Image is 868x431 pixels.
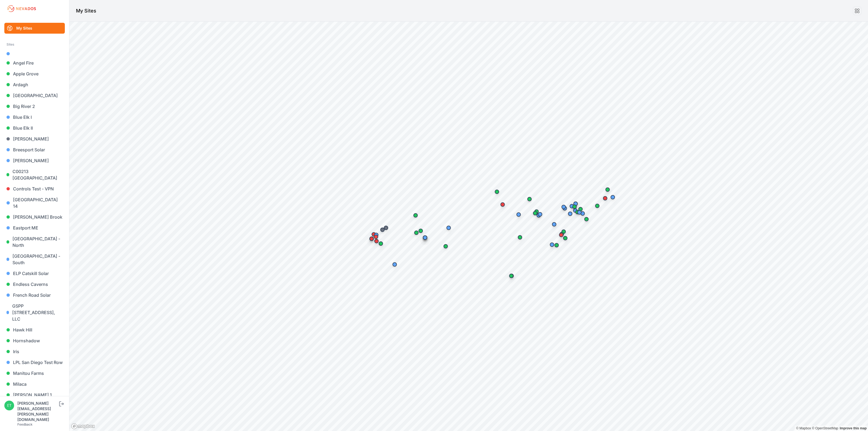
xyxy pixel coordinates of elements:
div: Map marker [410,210,421,221]
a: Manitou Farms [4,368,65,379]
div: Map marker [492,186,502,197]
div: Map marker [381,222,391,233]
a: [GEOGRAPHIC_DATA] 14 [4,194,65,212]
a: Breesport Solar [4,144,65,155]
h1: My Sites [76,7,96,15]
a: [PERSON_NAME] 1 [4,390,65,400]
a: LPL San Diego Test Row [4,357,65,368]
div: Map marker [513,209,524,220]
a: Angel Fire [4,58,65,68]
div: Map marker [443,222,454,233]
a: Mapbox logo [71,423,95,429]
div: Map marker [377,224,388,235]
a: Map feedback [840,426,867,430]
a: Feedback [17,422,33,426]
a: GSPP [STREET_ADDRESS], LLC [4,301,65,324]
a: French Road Solar [4,290,65,301]
div: Map marker [575,204,586,215]
a: Mapbox [796,426,811,430]
img: ethan.harte@nevados.solar [4,401,14,410]
div: Map marker [558,226,569,237]
div: Map marker [592,200,603,211]
a: OpenStreetMap [812,426,838,430]
div: Map marker [535,209,545,220]
div: Map marker [551,240,562,251]
div: Map marker [531,206,542,217]
div: Map marker [547,239,557,250]
div: Map marker [549,219,560,230]
div: Map marker [558,202,569,212]
div: Map marker [415,225,426,236]
div: Map marker [581,214,592,225]
a: [GEOGRAPHIC_DATA] [4,90,65,101]
div: Map marker [602,184,613,195]
a: Hawk Hill [4,324,65,335]
div: Map marker [569,201,580,212]
a: ELP Catskill Solar [4,268,65,279]
a: [GEOGRAPHIC_DATA] - North [4,233,65,251]
div: Map marker [600,193,611,204]
div: Map marker [556,229,567,240]
div: Map marker [366,233,377,244]
a: Milaca [4,379,65,390]
div: Map marker [607,192,618,203]
a: My Sites [4,23,65,34]
div: Map marker [420,232,430,243]
div: Map marker [524,194,535,205]
div: Map marker [556,229,567,240]
canvas: Map [69,22,868,431]
img: Nevados [7,4,37,13]
a: Endless Caverns [4,279,65,290]
div: Map marker [566,201,577,212]
div: Map marker [411,227,422,238]
a: [PERSON_NAME] Brook [4,212,65,222]
div: Map marker [530,208,541,219]
a: [GEOGRAPHIC_DATA] - South [4,251,65,268]
div: Map marker [440,241,451,252]
a: Hornshadow [4,335,65,346]
a: C00213 [GEOGRAPHIC_DATA] [4,166,65,183]
div: Sites [7,41,63,48]
div: Map marker [572,207,583,218]
a: Apple Grove [4,68,65,79]
div: Map marker [565,208,576,219]
a: Controls Test - VPN [4,183,65,194]
div: Map marker [570,198,581,209]
a: Iris [4,346,65,357]
a: Blue Elk I [4,112,65,123]
a: Blue Elk II [4,123,65,133]
div: Map marker [497,199,508,210]
div: Map marker [506,270,517,281]
div: Map marker [389,259,400,270]
a: Big River 2 [4,101,65,112]
a: [PERSON_NAME] [4,133,65,144]
a: [PERSON_NAME] [4,155,65,166]
div: Map marker [371,231,381,242]
div: Map marker [574,207,585,218]
a: Eastport ME [4,222,65,233]
a: Ardagh [4,79,65,90]
div: Map marker [515,232,525,243]
div: [PERSON_NAME][EMAIL_ADDRESS][PERSON_NAME][DOMAIN_NAME] [17,401,58,422]
div: Map marker [371,229,382,240]
div: Map marker [368,229,379,240]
